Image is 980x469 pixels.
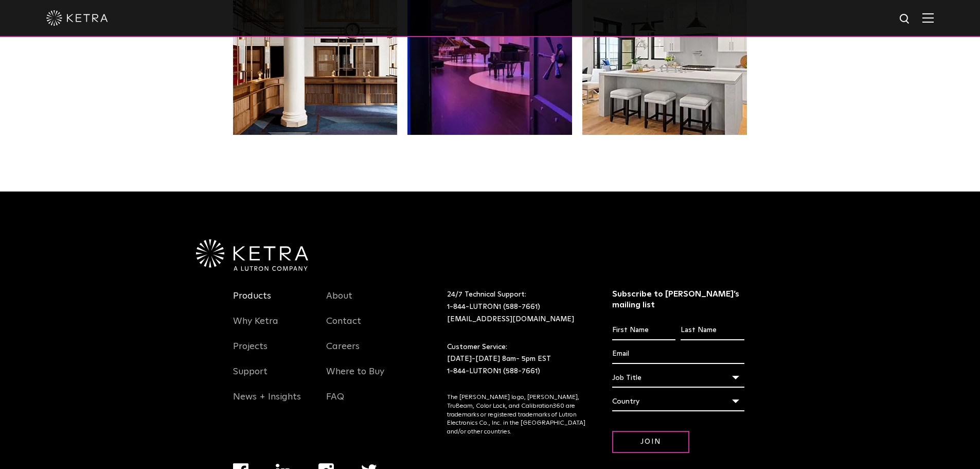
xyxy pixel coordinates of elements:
a: Why Ketra [233,316,278,339]
input: Join [612,431,689,453]
div: Country [612,392,744,411]
p: Customer Service: [DATE]-[DATE] 8am- 5pm EST [447,341,586,378]
p: The [PERSON_NAME] logo, [PERSON_NAME], TruBeam, Color Lock, and Calibration360 are trademarks or ... [447,393,586,437]
a: About [326,290,352,314]
a: Projects [233,341,268,364]
a: Contact [326,316,361,339]
a: News + Insights [233,391,301,415]
a: Support [233,366,268,390]
div: Navigation Menu [233,289,311,415]
a: Careers [326,341,360,364]
img: ketra-logo-2019-white [46,10,108,26]
a: [EMAIL_ADDRESS][DOMAIN_NAME] [447,316,574,323]
img: Hamburger%20Nav.svg [922,13,934,23]
p: 24/7 Technical Support: [447,289,586,325]
a: FAQ [326,391,344,415]
div: Job Title [612,368,744,388]
input: Email [612,344,744,364]
h3: Subscribe to [PERSON_NAME]’s mailing list [612,289,744,310]
img: search icon [899,13,912,26]
input: Last Name [681,321,744,340]
a: Where to Buy [326,366,384,390]
img: Ketra-aLutronCo_White_RGB [196,239,308,271]
a: Products [233,290,271,314]
input: First Name [612,321,675,340]
div: Navigation Menu [326,289,404,415]
a: 1-844-LUTRON1 (588-7661) [447,368,540,375]
a: 1-844-LUTRON1 (588-7661) [447,303,540,310]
